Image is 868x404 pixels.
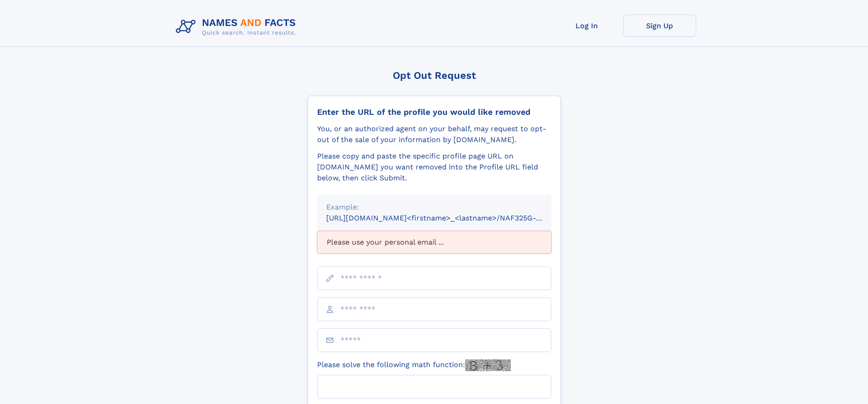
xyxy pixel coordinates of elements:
div: Please copy and paste the specific profile page URL on [DOMAIN_NAME] you want removed into the Pr... [317,151,551,184]
div: Please use your personal email ... [317,231,551,254]
label: Please solve the following math function: [317,359,511,371]
div: Example: [326,202,542,213]
a: Sign Up [623,15,696,37]
div: You, or an authorized agent on your behalf, may request to opt-out of the sale of your informatio... [317,123,551,145]
img: Logo Names and Facts [172,15,303,39]
small: [URL][DOMAIN_NAME]<firstname>_<lastname>/NAF325G-xxxxxxxx [326,214,569,222]
div: Opt Out Request [308,70,561,81]
div: Enter the URL of the profile you would like removed [317,107,551,117]
a: Log In [550,15,623,37]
